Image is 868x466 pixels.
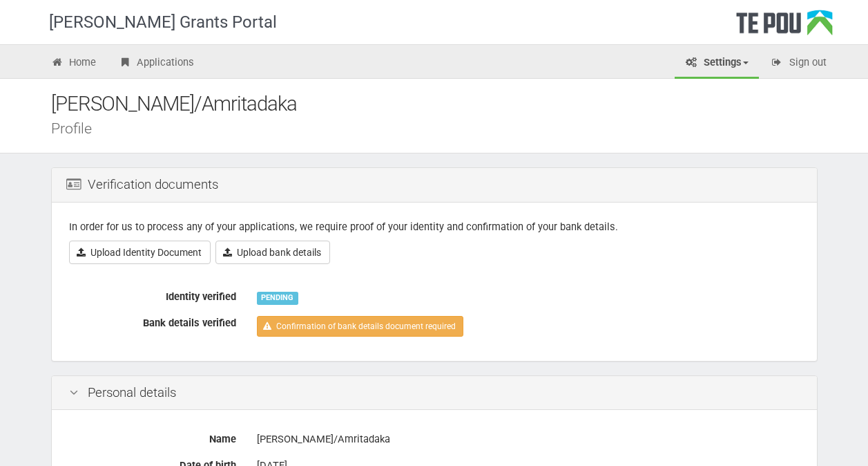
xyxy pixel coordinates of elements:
div: [PERSON_NAME]/Amritadaka [51,89,838,119]
div: Personal details [52,376,817,411]
a: Sign out [760,48,837,79]
a: Upload bank details [215,241,330,264]
a: Settings [675,48,759,79]
div: Verification documents [52,168,817,203]
label: Identity verified [59,285,247,304]
div: PENDING [257,292,298,304]
div: Te Pou Logo [736,10,833,44]
div: [PERSON_NAME]/Amritadaka [257,427,800,451]
a: Confirmation of bank details document required [257,316,463,337]
label: Name [59,427,247,447]
div: Profile [51,121,838,136]
p: In order for us to process any of your applications, we require proof of your identity and confir... [69,220,800,234]
a: Home [41,48,107,79]
label: Bank details verified [59,311,247,330]
a: Applications [108,48,204,79]
a: Upload Identity Document [69,241,211,264]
